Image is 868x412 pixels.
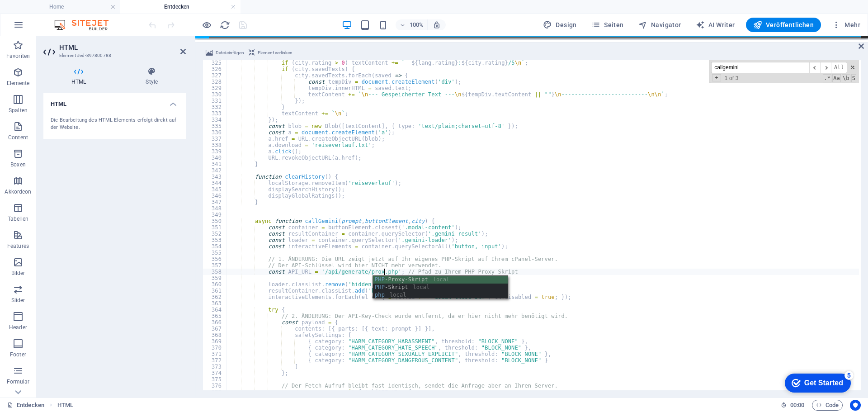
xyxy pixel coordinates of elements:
[396,19,428,30] button: 100%
[203,123,227,129] div: 335
[203,376,227,383] div: 375
[51,117,179,132] div: Die Bearbeitung des HTML Elements erfolgt direkt auf der Website.
[201,19,212,30] button: Klicke hier, um den Vorschau-Modus zu verlassen
[721,75,742,81] span: 1 of 3
[409,19,424,30] h6: 100%
[203,199,227,205] div: 347
[203,319,227,326] div: 366
[692,18,739,32] button: AI Writer
[203,288,227,294] div: 361
[851,74,856,82] span: Search In Selection
[67,2,76,11] div: 5
[591,20,624,29] span: Seiten
[753,20,814,29] span: Veröffentlichen
[203,110,227,117] div: 333
[203,142,227,148] div: 338
[10,351,26,358] p: Footer
[203,136,227,142] div: 337
[203,161,227,167] div: 341
[203,370,227,376] div: 374
[7,242,29,250] p: Features
[203,218,227,224] div: 350
[203,364,227,370] div: 373
[203,294,227,300] div: 362
[43,67,118,86] h4: HTML
[203,66,227,72] div: 326
[59,43,186,52] h2: HTML
[203,351,227,357] div: 371
[7,5,73,24] div: Get Started 5 items remaining, 0% complete
[203,332,227,338] div: 368
[9,107,28,114] p: Spalten
[120,2,241,12] h4: Entdecken
[828,18,864,32] button: Mehr
[7,378,30,385] p: Formular
[433,21,441,29] i: Bei Größenänderung Zoomstufe automatisch an das gewählte Gerät anpassen.
[203,231,227,237] div: 352
[790,400,804,411] span: 00 00
[696,20,735,29] span: AI Writer
[635,18,685,32] button: Navigator
[5,188,31,195] p: Akkordeon
[832,74,841,82] span: CaseSensitive Search
[203,129,227,136] div: 336
[539,18,580,32] button: Design
[203,148,227,155] div: 339
[203,224,227,231] div: 351
[203,91,227,98] div: 330
[219,19,230,30] button: reload
[203,345,227,351] div: 370
[816,400,839,411] span: Code
[57,400,73,411] nav: breadcrumb
[543,20,577,29] span: Design
[11,297,25,304] p: Slider
[203,243,227,250] div: 354
[820,62,831,73] span: ​
[118,67,186,86] h4: Style
[8,134,28,141] p: Content
[203,250,227,256] div: 355
[203,167,227,174] div: 342
[52,19,120,30] img: Editor Logo
[203,269,227,275] div: 358
[10,161,26,168] p: Boxen
[203,98,227,104] div: 331
[850,400,861,411] button: Usercentrics
[203,79,227,85] div: 328
[203,205,227,212] div: 348
[247,47,294,58] button: Element verlinken
[203,85,227,91] div: 329
[203,338,227,345] div: 369
[59,52,168,60] h3: Element #ed-897800788
[7,400,44,411] a: Klick, um Auswahl aufzuheben. Doppelklick öffnet Seitenverwaltung
[832,20,860,29] span: Mehr
[258,47,292,58] span: Element verlinken
[823,74,831,82] span: RegExp Search
[812,400,843,411] button: Code
[588,18,627,32] button: Seiten
[203,313,227,319] div: 365
[203,72,227,79] div: 327
[203,117,227,123] div: 334
[203,275,227,281] div: 359
[203,383,227,389] div: 376
[203,256,227,262] div: 356
[203,300,227,307] div: 363
[203,262,227,269] div: 357
[712,74,721,81] span: Toggle Replace mode
[203,326,227,332] div: 367
[746,18,821,32] button: Veröffentlichen
[781,400,805,411] h6: Session-Zeit
[203,281,227,288] div: 360
[203,180,227,186] div: 344
[809,62,820,73] span: ​
[9,324,27,331] p: Header
[539,18,580,32] div: Design (Strg+Alt+Y)
[638,20,681,29] span: Navigator
[203,212,227,218] div: 349
[203,193,227,199] div: 346
[204,47,245,58] button: Datei einfügen
[203,60,227,66] div: 325
[842,74,850,82] span: Whole Word Search
[711,62,809,73] input: Search for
